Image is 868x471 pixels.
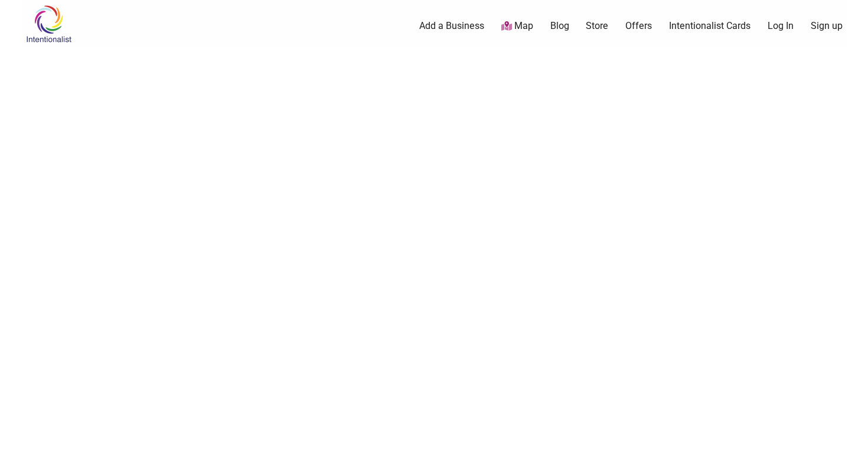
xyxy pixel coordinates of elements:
[550,20,569,33] a: Blog
[586,20,608,33] a: Store
[625,20,652,33] a: Offers
[501,20,533,33] a: Map
[419,20,484,33] a: Add a Business
[768,20,794,33] a: Log In
[811,20,843,33] a: Sign up
[21,5,77,43] img: Intentionalist
[669,20,750,33] a: Intentionalist Cards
